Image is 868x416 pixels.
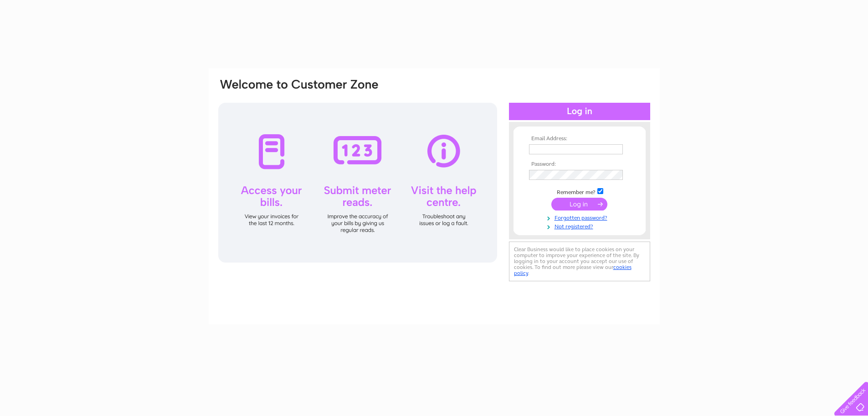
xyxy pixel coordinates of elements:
div: Clear Business would like to place cookies on your computer to improve your experience of the sit... [509,242,650,281]
th: Password: [527,161,632,168]
td: Remember me? [527,187,632,196]
th: Email Address: [527,136,632,142]
a: Forgotten password? [529,213,632,221]
a: Not registered? [529,221,632,230]
input: Submit [551,198,607,211]
a: cookies policy [514,264,632,276]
